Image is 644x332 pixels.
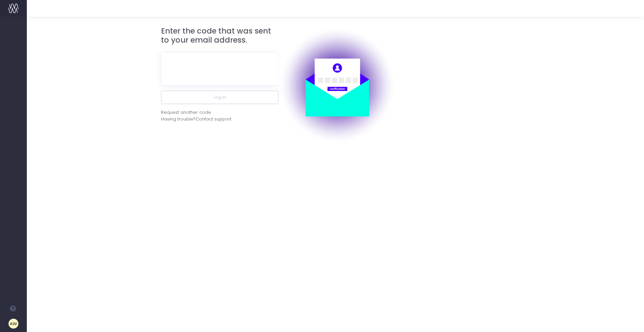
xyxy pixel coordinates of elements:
div: Request another code [161,109,211,116]
span: Contact support [196,116,231,123]
img: images/default_profile_image.png [8,319,18,329]
img: auth.png [278,27,396,144]
div: Having trouble? [161,116,278,123]
button: Log in [161,91,278,104]
h3: Enter the code that was sent to your email address. [161,27,278,45]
